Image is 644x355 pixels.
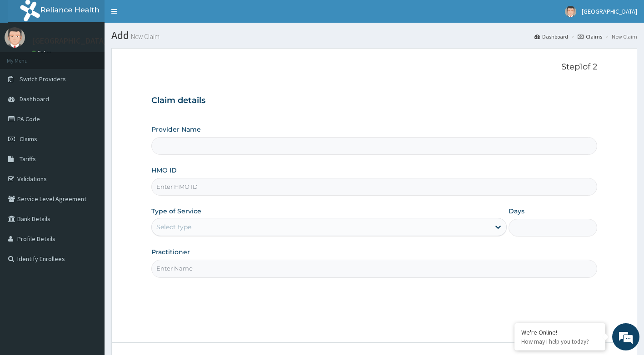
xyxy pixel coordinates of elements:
[151,247,190,256] label: Practitioner
[20,155,36,163] span: Tariffs
[5,27,25,48] img: User Image
[534,33,568,40] a: Dashboard
[151,96,598,106] h3: Claim details
[129,33,160,40] small: New Claim
[578,33,602,40] a: Claims
[32,49,54,56] a: Online
[20,75,66,83] span: Switch Providers
[151,260,598,277] input: Enter Name
[32,37,107,45] p: [GEOGRAPHIC_DATA]
[151,125,201,134] label: Provider Name
[151,166,177,175] label: HMO ID
[151,207,201,216] label: Type of Service
[111,30,637,41] h1: Add
[603,33,637,40] li: New Claim
[156,222,191,232] div: Select type
[20,135,37,143] span: Claims
[521,328,599,336] div: We're Online!
[151,62,598,72] p: Step 1 of 2
[565,6,576,17] img: User Image
[151,178,598,196] input: Enter HMO ID
[521,338,599,345] p: How may I help you today?
[582,7,637,15] span: [GEOGRAPHIC_DATA]
[20,95,49,103] span: Dashboard
[509,207,524,216] label: Days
